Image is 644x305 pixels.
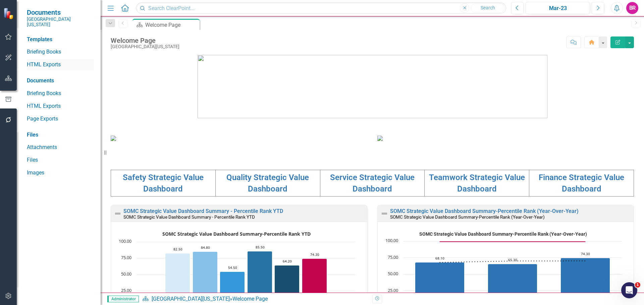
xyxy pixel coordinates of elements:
a: Quality Strategic Value Dashboard [226,173,309,194]
a: Attachments [27,144,94,151]
input: Search ClearPoint... [136,2,506,14]
div: Welcome Page [232,296,268,302]
span: Search [481,5,495,10]
text: 25.00 [388,287,398,293]
text: 85.50 [256,245,265,249]
div: Welcome Page [111,37,179,44]
button: Mar-23 [526,2,590,14]
div: Documents [27,77,94,85]
a: HTML Exports [27,61,94,69]
img: Not Defined [380,210,388,218]
a: Briefing Books [27,48,94,56]
text: 74.30 [581,251,590,256]
a: SOMC Strategic Value Dashboard Summary - Percentile Rank YTD [123,208,283,214]
text: SOMC Strategic Value Dashboard Summary-Percentile Rank YTD [162,231,311,237]
small: SOMC Strategic Value Dashboard Summary - Percentile Rank YTD [123,214,255,220]
text: 75.00 [121,254,131,260]
a: Finance Strategic Value Dashboard [539,173,624,194]
text: 100.00 [385,237,398,243]
small: [GEOGRAPHIC_DATA][US_STATE] [27,16,94,27]
a: HTML Exports [27,102,94,110]
span: Administrator [107,296,139,302]
div: Welcome Page [145,21,198,29]
g: Goal, series 2 of 3. Line with 3 data points. [438,240,587,243]
a: Teamwork Strategic Value Dashboard [429,173,525,194]
text: 64.20 [283,259,292,263]
a: Files [27,156,94,164]
text: 74.30 [310,252,319,257]
span: 1 [635,282,640,288]
div: Files [27,131,94,139]
div: Templates [27,36,94,44]
text: 82.50 [173,247,182,251]
a: [GEOGRAPHIC_DATA][US_STATE] [152,296,230,302]
iframe: Intercom live chat [621,282,637,298]
text: 50.00 [388,271,398,277]
img: ClearPoint Strategy [3,7,15,19]
text: 75.00 [388,254,398,260]
div: » [142,295,367,303]
text: 50.00 [121,271,131,277]
span: Documents [27,8,94,16]
a: SOMC Strategic Value Dashboard Summary-Percentile Rank (Year-Over-Year) [390,208,579,214]
a: Service Strategic Value Dashboard [330,173,415,194]
img: download%20somc%20strategic%20values%20v2.png [377,136,383,141]
text: 54.50 [228,265,237,270]
text: 100.00 [119,238,131,244]
img: download%20somc%20mission%20vision.png [111,136,116,141]
button: BR [626,2,638,14]
img: download%20somc%20logo%20v2.png [198,55,547,118]
text: 25.00 [121,287,131,293]
text: 68.10 [435,256,444,260]
text: SOMC Strategic Value Dashboard Summary-Percentile Rank (Year-Over-Year) [419,231,587,237]
a: Briefing Books [27,90,94,97]
text: 84.80 [201,245,210,250]
small: SOMC Strategic Value Dashboard Summary-Percentile Rank (Year-Over-Year) [390,214,545,220]
a: Page Exports [27,115,94,123]
div: [GEOGRAPHIC_DATA][US_STATE] [111,44,179,49]
text: 65.30 [508,257,517,262]
button: Search [471,3,504,13]
div: Mar-23 [528,4,588,12]
a: Safety Strategic Value Dashboard [123,173,204,194]
img: Not Defined [114,210,122,218]
a: Images [27,169,94,177]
